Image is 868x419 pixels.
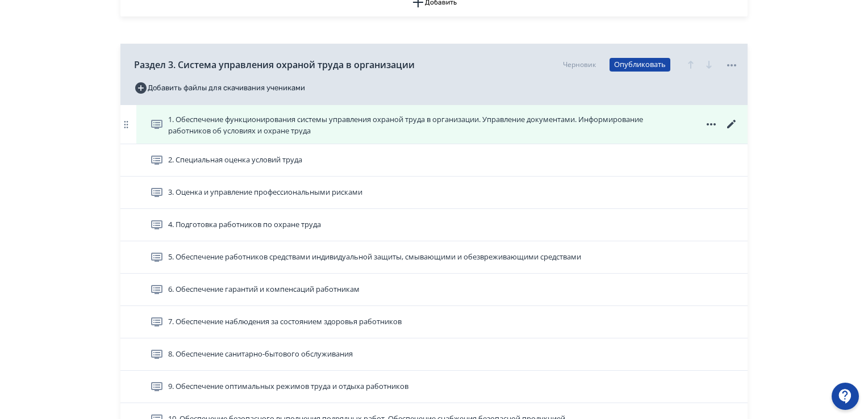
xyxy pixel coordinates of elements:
div: 9. Обеспечение оптимальных режимов труда и отдыха работников [120,371,748,403]
span: Раздел 3. Система управления охраной труда в организации [134,58,415,72]
span: 7. Обеспечение наблюдения за состоянием здоровья работников [168,316,402,328]
div: 3. Оценка и управление профессиональными рисками [120,177,748,209]
div: 1. Обеспечение функционирования системы управления охраной труда в организации. Управление докуме... [120,105,748,144]
span: 6. Обеспечение гарантий и компенсаций работникам [168,284,360,295]
span: 3. Оценка и управление профессиональными рисками [168,187,362,198]
div: 2. Специальная оценка условий труда [120,144,748,177]
div: 6. Обеспечение гарантий и компенсаций работникам [120,274,748,306]
div: 4. Подготовка работников по охране труда [120,209,748,241]
div: 5. Обеспечение работников средствами индивидуальной защиты, смывающими и обезвреживающими средствами [120,241,748,274]
div: 8. Обеспечение санитарно-бытового обслуживания [120,338,748,371]
div: 7. Обеспечение наблюдения за состоянием здоровья работников [120,306,748,338]
span: 2. Специальная оценка условий труда [168,154,302,166]
div: Черновик [563,60,596,70]
button: Опубликовать [610,58,670,72]
span: 4. Подготовка работников по охране труда [168,219,321,231]
span: 1. Обеспечение функционирования системы управления охраной труда в организации. Управление докуме... [168,114,679,135]
span: 5. Обеспечение работников средствами индивидуальной защиты, смывающими и обезвреживающими средствами [168,252,581,263]
button: Добавить файлы для скачивания учениками [134,79,305,97]
span: 8. Обеспечение санитарно-бытового обслуживания [168,349,353,360]
span: 9. Обеспечение оптимальных режимов труда и отдыха работников [168,381,408,392]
